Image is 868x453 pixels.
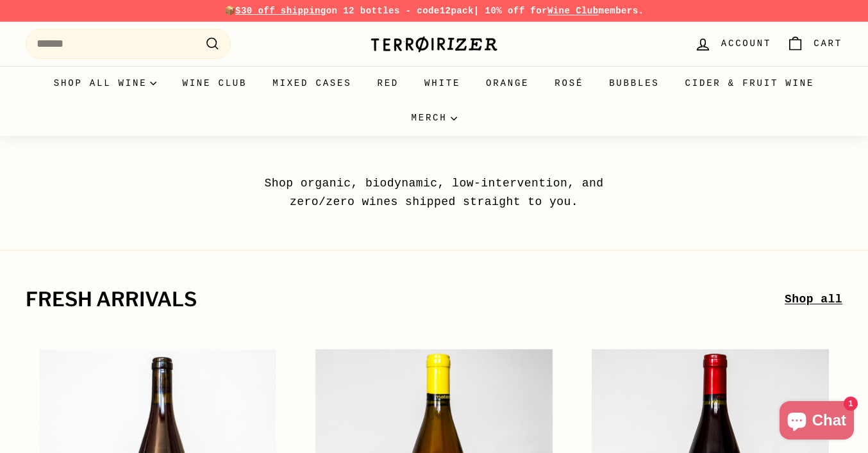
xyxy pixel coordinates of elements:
a: Rosé [542,66,596,101]
a: White [412,66,473,101]
h2: fresh arrivals [26,289,785,311]
summary: Merch [398,101,469,135]
p: Shop organic, biodynamic, low-intervention, and zero/zero wines shipped straight to you. [235,174,633,211]
a: Wine Club [169,66,260,101]
span: Account [721,37,771,51]
span: $30 off shipping [235,6,326,16]
a: Mixed Cases [260,66,364,101]
a: Cider & Fruit Wine [672,66,828,101]
a: Orange [473,66,542,101]
a: Cart [779,25,850,63]
a: Account [687,25,779,63]
strong: 12pack [440,6,474,16]
summary: Shop all wine [41,66,170,101]
a: Wine Club [547,6,599,16]
inbox-online-store-chat: Shopify online store chat [776,401,858,443]
a: Red [364,66,412,101]
a: Bubbles [596,66,672,101]
span: Cart [814,37,842,51]
p: 📦 on 12 bottles - code | 10% off for members. [26,4,842,18]
a: Shop all [785,290,842,309]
